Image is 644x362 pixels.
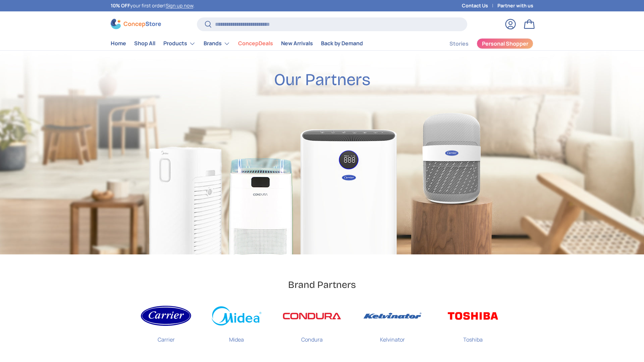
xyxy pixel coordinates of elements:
[166,2,193,9] a: Sign up now
[362,302,423,349] a: Kelvinator
[229,330,244,344] p: Midea
[433,37,533,50] nav: Secondary
[301,330,323,344] p: Condura
[443,302,503,349] a: Toshiba
[321,37,363,50] a: Back by Demand
[449,37,469,50] a: Stories
[281,37,313,50] a: New Arrivals
[158,330,175,344] p: Carrier
[463,330,483,344] p: Toshiba
[200,37,234,50] summary: Brands
[274,69,370,90] h2: Our Partners
[288,279,356,291] h2: Brand Partners
[134,37,155,50] a: Shop All
[380,330,405,344] p: Kelvinator
[497,2,533,9] a: Partner with us
[462,2,497,9] a: Contact Us
[204,37,230,50] a: Brands
[282,302,342,349] a: Condura
[111,2,195,9] p: your first order! .
[211,302,262,349] a: Midea
[477,38,533,49] a: Personal Shopper
[111,2,130,9] strong: 10% OFF
[111,37,363,50] nav: Primary
[238,37,273,50] a: ConcepDeals
[163,37,196,50] a: Products
[141,302,191,349] a: Carrier
[111,37,126,50] a: Home
[111,19,161,29] img: ConcepStore
[159,37,200,50] summary: Products
[482,41,528,46] span: Personal Shopper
